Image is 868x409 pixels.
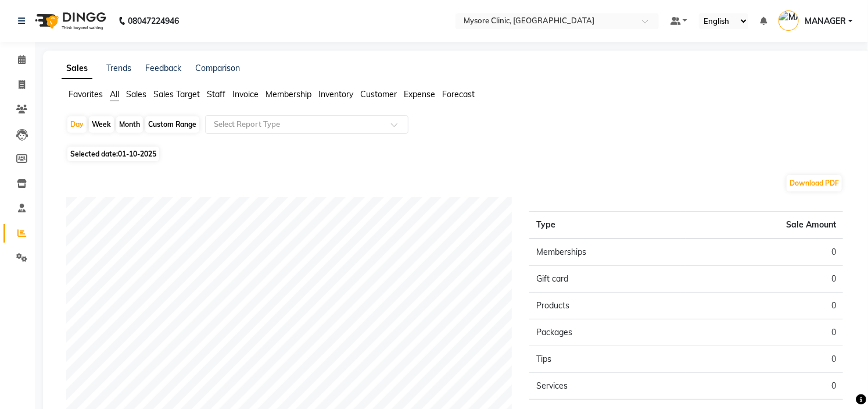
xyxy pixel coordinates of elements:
span: Favorites [69,89,103,99]
img: MANAGER [779,10,799,31]
span: Staff [207,89,225,99]
span: Forecast [442,89,475,99]
td: 0 [686,293,843,319]
td: Gift card [529,266,686,293]
span: Sales Target [153,89,200,99]
td: 0 [686,346,843,373]
span: Invoice [232,89,259,99]
span: Selected date: [67,147,159,161]
td: 0 [686,266,843,293]
div: Custom Range [145,116,199,133]
td: Packages [529,319,686,346]
div: Month [116,116,143,133]
td: Services [529,373,686,400]
td: Products [529,293,686,319]
span: Customer [360,89,397,99]
span: Inventory [318,89,353,99]
span: 01-10-2025 [118,150,156,158]
span: Membership [266,89,311,99]
span: MANAGER [805,15,846,27]
td: Memberships [529,239,686,266]
th: Type [529,212,686,239]
td: 0 [686,373,843,400]
td: 0 [686,239,843,266]
a: Feedback [145,63,181,73]
td: Tips [529,346,686,373]
b: 08047224946 [128,5,179,37]
th: Sale Amount [686,212,843,239]
div: Day [67,116,87,133]
a: Comparison [195,63,240,73]
td: 0 [686,319,843,346]
span: All [110,89,119,99]
span: Sales [126,89,146,99]
button: Download PDF [787,175,842,191]
div: Week [89,116,114,133]
span: Expense [404,89,435,99]
a: Trends [106,63,131,73]
a: Sales [62,58,92,79]
img: logo [30,5,109,37]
